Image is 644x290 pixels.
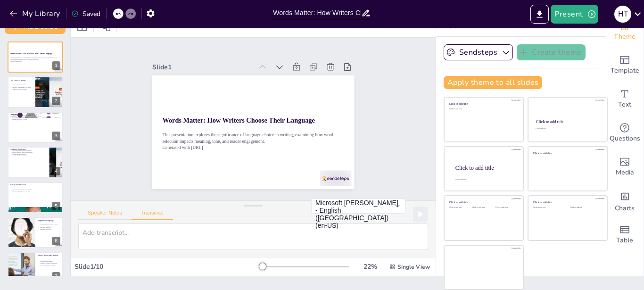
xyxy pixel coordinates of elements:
[10,153,47,155] p: Avoiding jargon is important.
[455,164,516,171] div: Click to add title
[606,218,644,252] div: Add a table
[10,189,60,191] p: Quality writing relies on clear expression.
[74,262,259,271] div: Slide 1 / 10
[10,118,60,120] p: Audience perception is crucial.
[10,60,60,62] p: Generated with [URL]
[444,44,513,60] button: Sendsteps
[10,88,33,90] p: Connection with the audience.
[606,150,644,184] div: Add images, graphics, shapes or video
[38,227,60,229] p: Adds depth to writing.
[449,102,517,106] div: Click to add title
[52,167,60,175] div: 4
[199,14,286,80] div: Slide 1
[530,5,549,24] button: Export to PowerPoint
[536,128,598,130] div: Click to add text
[8,76,63,108] div: https://cdn.sendsteps.com/images/logo/sendsteps_logo_white.pnghttps://cdn.sendsteps.com/images/lo...
[10,150,47,152] p: Understanding the audience is essential.
[444,76,542,89] button: Apply theme to all slides
[38,219,60,222] p: Figurative Language
[10,190,60,192] p: Effective communication is the goal.
[8,147,63,178] div: https://cdn.sendsteps.com/images/logo/sendsteps_logo_white.pnghttps://cdn.sendsteps.com/images/lo...
[52,272,60,281] div: 7
[10,83,33,85] p: Words inspire and persuade.
[10,57,60,60] p: This presentation explores the significance of language choice in writing, examining how word sel...
[8,217,63,248] div: https://cdn.sendsteps.com/images/logo/sendsteps_logo_white.pnghttps://cdn.sendsteps.com/images/lo...
[10,116,60,118] p: Style reflects the writer's voice.
[132,210,173,220] button: Transcript
[52,202,60,210] div: 5
[8,182,63,213] div: https://cdn.sendsteps.com/images/logo/sendsteps_logo_white.pnghttps://cdn.sendsteps.com/images/lo...
[606,14,644,48] div: Change the overall theme
[495,207,517,209] div: Click to add text
[449,207,471,209] div: Click to add text
[616,235,633,246] span: Table
[78,210,132,220] button: Speaker Notes
[161,86,312,198] p: Generated with [URL]
[606,184,644,218] div: Add charts and graphs
[413,207,428,222] button: Play
[449,108,517,110] div: Click to add text
[611,66,639,76] span: Template
[38,264,60,266] p: Lasting impressions are created.
[10,86,33,88] p: Importance of intentional word choice.
[533,151,601,155] div: Click to add title
[570,207,600,209] div: Click to add text
[8,41,63,73] div: https://cdn.sendsteps.com/images/logo/sendsteps_logo_white.pnghttps://cdn.sendsteps.com/images/lo...
[10,79,33,82] p: The Power of Words
[52,132,60,140] div: 3
[38,225,60,227] p: Enhances emotional connection.
[610,133,640,144] span: Questions
[165,76,320,193] p: This presentation explores the significance of language choice in writing, examining how word sel...
[533,207,563,209] div: Click to add text
[397,263,430,271] span: Single View
[10,183,60,186] p: Clarity and Precision
[606,48,644,82] div: Add ready made slides
[38,223,60,225] p: Figurative language creates imagery.
[455,179,515,181] div: Click to add body
[10,185,60,187] p: Clarity enhances understanding.
[38,261,60,263] p: Emotional weight matters.
[517,44,586,60] button: Create theme
[614,6,631,23] div: h t
[10,120,60,122] p: Nuances in language matter.
[618,99,631,110] span: Text
[38,254,60,257] p: Word Choice and Emotion
[10,85,33,87] p: Words evoke emotions.
[616,167,634,178] span: Media
[606,116,644,150] div: Get real-time input from your audience
[311,199,405,214] button: Microsoft [PERSON_NAME] - English ([GEOGRAPHIC_DATA]) (en-US)
[614,32,636,42] span: Theme
[177,64,305,159] strong: Words Matter: How Writers Choose Their Language
[606,82,644,116] div: Add text boxes
[8,252,63,283] div: 7
[273,6,361,20] input: Insert title
[10,115,60,117] p: Language shapes tone.
[449,201,517,204] div: Click to add title
[71,9,100,18] div: Saved
[10,155,47,157] p: Relatable writing builds rapport.
[10,187,60,189] p: Precision reduces ambiguity.
[10,113,60,116] p: Tone and Style
[10,53,52,55] strong: Words Matter: How Writers Choose Their Language
[52,61,60,70] div: 1
[359,262,381,271] div: 22 %
[8,112,63,143] div: https://cdn.sendsteps.com/images/logo/sendsteps_logo_white.pnghttps://cdn.sendsteps.com/images/lo...
[472,207,494,209] div: Click to add text
[10,152,47,154] p: Tailoring language enhances engagement.
[536,119,599,124] div: Click to add title
[614,5,631,24] button: h t
[10,148,47,151] p: Audience Awareness
[551,5,598,24] button: Present
[38,259,60,261] p: Words evoke specific feelings.
[533,201,601,204] div: Click to add title
[7,6,64,21] button: My Library
[38,263,60,265] p: Connection enhances effectiveness.
[52,237,60,245] div: 6
[38,229,60,231] p: Memorable storytelling.
[615,203,635,214] span: Charts
[52,97,60,105] div: 2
